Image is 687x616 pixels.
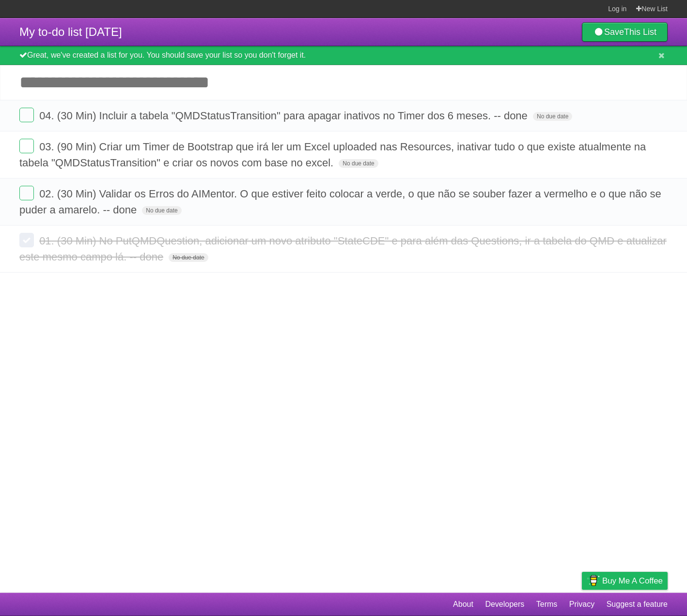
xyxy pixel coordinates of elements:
[602,572,663,589] span: Buy me a coffee
[19,141,646,169] span: 03. (90 Min) Criar um Timer de Bootstrap que irá ler um Excel uploaded nas Resources, inativar tu...
[582,572,668,590] a: Buy me a coffee
[142,206,181,215] span: No due date
[569,595,594,614] a: Privacy
[19,108,34,122] label: Done
[19,139,34,153] label: Done
[19,188,661,216] span: 02. (30 Min) Validar os Erros do AIMentor. O que estiver feito colocar a verde, o que não se soub...
[453,595,473,614] a: About
[339,159,378,168] span: No due date
[19,186,34,200] label: Done
[169,253,208,262] span: No due date
[485,595,524,614] a: Developers
[19,235,667,263] span: 01. (30 Min) No PutQMDQuestion, adicionar um novo atributo "StateCDE" e para além das Questions, ...
[587,572,600,589] img: Buy me a coffee
[607,595,668,614] a: Suggest a feature
[19,25,122,38] span: My to-do list [DATE]
[19,233,34,247] label: Done
[533,112,572,121] span: No due date
[624,27,656,37] b: This List
[536,595,558,614] a: Terms
[39,110,530,122] span: 04. (30 Min) Incluir a tabela "QMDStatusTransition" para apagar inativos no Timer dos 6 meses. --...
[582,22,668,42] a: SaveThis List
